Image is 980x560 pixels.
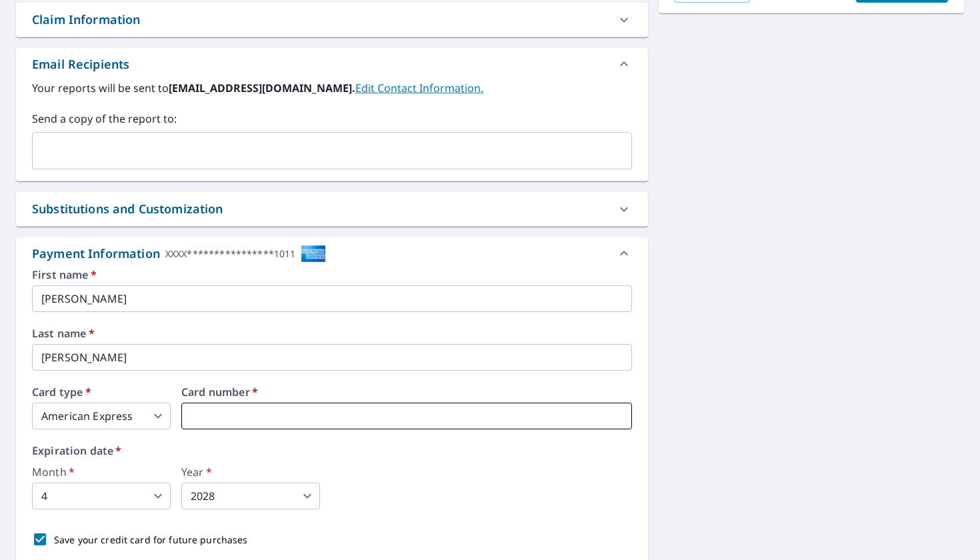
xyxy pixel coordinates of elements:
[54,533,248,547] p: Save your credit card for future purchases
[181,403,632,429] iframe: secure payment field
[32,403,171,429] div: American Express
[32,200,223,218] div: Substitutions and Customization
[32,328,632,339] label: Last name
[181,483,320,509] div: 2028
[32,387,171,397] label: Card type
[181,467,320,477] label: Year
[301,245,326,263] img: cardImage
[169,81,355,95] b: [EMAIL_ADDRESS][DOMAIN_NAME].
[181,387,632,397] label: Card number
[32,445,632,456] label: Expiration date
[32,467,171,477] label: Month
[32,245,326,263] div: Payment Information
[16,3,648,37] div: Claim Information
[16,192,648,226] div: Substitutions and Customization
[32,483,171,509] div: 4
[16,48,648,80] div: Email Recipients
[32,80,632,96] label: Your reports will be sent to
[32,55,129,73] div: Email Recipients
[32,111,632,127] label: Send a copy of the report to:
[355,81,483,95] a: EditContactInfo
[32,269,632,280] label: First name
[32,11,141,29] div: Claim Information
